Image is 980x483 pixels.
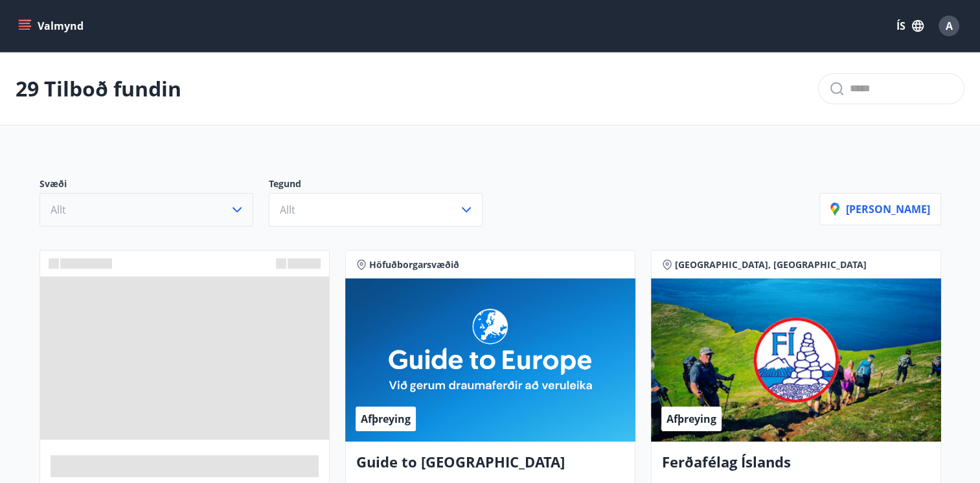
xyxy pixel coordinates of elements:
[356,452,624,482] h4: Guide to [GEOGRAPHIC_DATA]
[819,193,941,225] button: [PERSON_NAME]
[662,452,930,482] h4: Ferðafélag Íslands
[369,258,459,271] span: Höfuðborgarsvæðið
[16,14,89,38] button: menu
[40,177,269,193] p: Svæði
[830,202,930,216] p: [PERSON_NAME]
[361,412,411,426] span: Afþreying
[280,203,295,217] span: Allt
[667,412,716,426] span: Afþreying
[675,258,867,271] span: [GEOGRAPHIC_DATA], [GEOGRAPHIC_DATA]
[933,10,964,41] button: A
[269,193,483,227] button: Allt
[889,14,931,38] button: ÍS
[946,19,953,33] span: A
[16,74,181,103] p: 29 Tilboð fundin
[269,177,498,193] p: Tegund
[51,203,66,217] span: Allt
[40,193,253,227] button: Allt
